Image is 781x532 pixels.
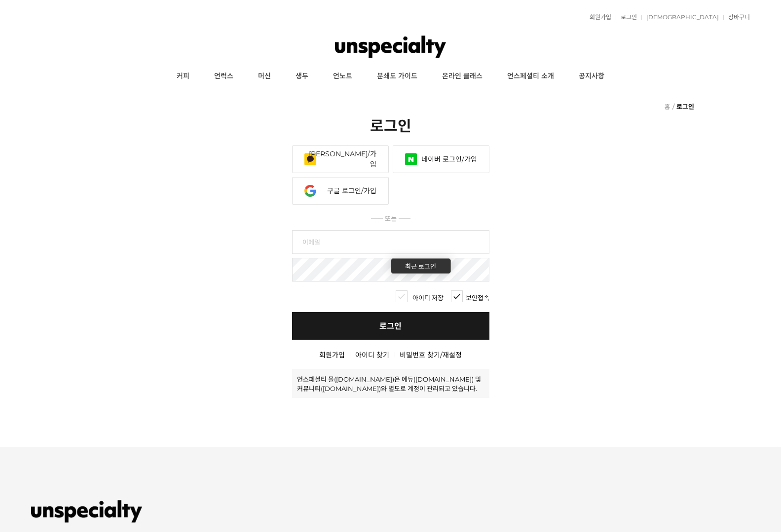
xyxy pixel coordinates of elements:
label: 보안접속 [466,293,489,302]
a: 비밀번호 찾기/재설정 [400,351,462,359]
label: 비밀번호 [292,258,489,285]
a: 언스페셜티 소개 [495,64,566,89]
h2: 로그인 [87,114,694,136]
a: 언럭스 [202,64,246,89]
a: 구글 로그인/가입 [292,177,389,205]
a: 언노트 [321,64,365,89]
a: 공지사항 [566,64,617,89]
a: 온라인 클래스 [430,64,495,89]
input: 이메일 [292,230,489,254]
label: 아이디 또는 이메일 [292,230,489,258]
a: 머신 [246,64,283,89]
div: 언스페셜티 몰([DOMAIN_NAME])은 에듀([DOMAIN_NAME]) 및 커뮤니티([DOMAIN_NAME])와 별도로 계정이 관리되고 있습니다. [297,374,484,393]
a: 분쇄도 가이드 [365,64,430,89]
a: 홈 [665,103,670,110]
img: 언스페셜티 몰 [335,32,446,62]
img: 언스페셜티 몰 [31,497,142,526]
label: 아이디 저장 [412,293,444,302]
a: 회원가입 [319,351,345,359]
a: 로그인 [292,312,489,340]
a: 아이디 찾기 [355,351,389,359]
a: 장바구니 [723,14,750,20]
li: 현재 위치 [671,99,694,114]
a: 로그인 [616,14,637,20]
a: [DEMOGRAPHIC_DATA] [641,14,719,20]
strong: 로그인 [676,103,694,110]
a: 커피 [164,64,202,89]
a: [PERSON_NAME]/가입 [292,145,389,173]
a: 네이버 로그인/가입 [393,145,489,173]
a: 회원가입 [585,14,611,20]
a: 생두 [283,64,321,89]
